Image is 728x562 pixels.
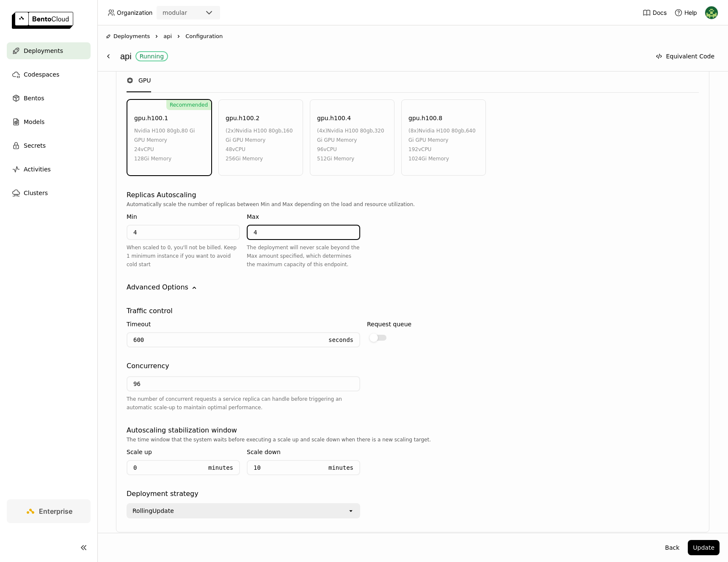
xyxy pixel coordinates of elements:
div: Advanced Options [127,282,699,292]
div: 96 vCPU [317,145,390,154]
span: Deployments [24,46,63,56]
span: Activities [24,164,51,174]
img: Kevin Bi [705,6,718,19]
div: Running [140,53,164,60]
div: Deployment strategy [127,489,199,499]
div: (4x) , 320 Gi GPU Memory [317,126,390,145]
span: Codespaces [24,69,59,80]
div: Recommendedgpu.h100.1nvidia h100 80gb,80 Gi GPU Memory24vCPU128Gi Memory [127,99,212,176]
span: Deployments [113,32,150,41]
div: Seconds [323,333,353,347]
button: Update [688,540,720,555]
input: Not set [127,377,359,391]
span: Docs [653,9,667,17]
div: Help [674,8,697,17]
div: , 80 Gi GPU Memory [134,126,207,145]
svg: open [347,507,354,514]
svg: Down [190,284,199,292]
div: Scale up [127,447,152,457]
div: api [120,48,646,64]
div: gpu.h100.2(2x)nvidia h100 80gb,160 Gi GPU Memory48vCPU256Gi Memory [218,99,303,176]
div: 128Gi Memory [134,154,207,163]
div: gpu.h100.1 [134,113,168,123]
span: nvidia h100 80gb [419,128,464,134]
a: Activities [7,161,91,178]
span: nvidia h100 80gb [134,128,180,134]
span: Enterprise [39,507,72,515]
div: Minutes [323,461,353,474]
span: Organization [117,9,152,17]
div: Deployments [106,32,150,41]
span: Clusters [24,188,48,198]
div: Request queue [367,320,411,329]
span: Help [684,9,697,17]
div: Max [247,212,259,221]
a: Secrets [7,137,91,154]
span: GPU [138,76,151,85]
div: Automatically scale the number of replicas between Min and Max depending on the load and resource... [127,200,699,209]
div: 48 vCPU [226,145,298,154]
a: Bentos [7,90,91,107]
div: modular [163,8,187,17]
div: The deployment will never scale beyond the Max amount specified, which determines the maximum cap... [247,243,360,269]
img: logo [12,12,73,29]
span: api [163,32,172,41]
button: Equivalent Code [651,49,720,64]
a: Enterprise [7,499,91,523]
span: Models [24,117,44,127]
a: Deployments [7,42,91,59]
span: Bentos [24,93,44,103]
svg: Right [175,33,182,40]
div: (8x) , 640 Gi GPU Memory [408,126,481,145]
span: Configuration [185,32,223,41]
a: Codespaces [7,66,91,83]
div: Autoscaling stabilization window [127,425,237,435]
input: Selected modular. [188,9,189,17]
div: RollingUpdate [132,507,174,515]
span: nvidia h100 80gb [236,128,281,134]
div: Recommended [166,100,211,110]
div: Traffic control [127,306,173,316]
div: Min [127,212,137,221]
div: gpu.h100.4(4x)nvidia h100 80gb,320 Gi GPU Memory96vCPU512Gi Memory [310,99,394,176]
div: Scale down [247,447,281,457]
div: gpu.h100.2 [226,113,259,123]
div: gpu.h100.8 [408,113,442,123]
div: Minutes [202,461,233,474]
svg: Right [153,33,160,40]
div: The number of concurrent requests a service replica can handle before triggering an automatic sca... [127,395,360,412]
div: The time window that the system waits before executing a scale up and scale down when there is a ... [127,435,699,444]
div: Advanced Options [127,282,188,292]
div: 192 vCPU [408,145,481,154]
div: When scaled to 0, you'll not be billed. Keep 1 minimum instance if you want to avoid cold start [127,243,240,269]
div: Replicas Autoscaling [127,190,196,200]
span: nvidia h100 80gb [327,128,373,134]
a: Docs [643,8,667,17]
div: 256Gi Memory [226,154,298,163]
div: gpu.h100.8(8x)nvidia h100 80gb,640 Gi GPU Memory192vCPU1024Gi Memory [401,99,486,176]
nav: Breadcrumbs navigation [106,32,720,41]
span: Secrets [24,140,46,151]
div: 512Gi Memory [317,154,390,163]
div: Concurrency [127,361,169,371]
button: Back [660,540,684,555]
div: 1024Gi Memory [408,154,481,163]
a: Clusters [7,185,91,201]
div: (2x) , 160 Gi GPU Memory [226,126,298,145]
div: 24 vCPU [134,145,207,154]
div: Timeout [127,320,151,329]
div: gpu.h100.4 [317,113,351,123]
a: Models [7,113,91,130]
